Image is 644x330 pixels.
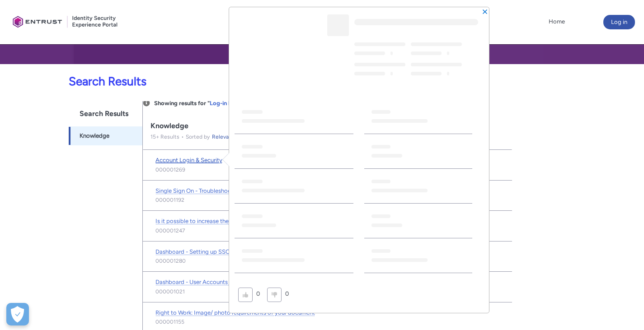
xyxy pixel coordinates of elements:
button: Log in [603,15,635,29]
h1: Search Results [69,101,142,126]
header: Highlights panel header [229,7,489,91]
div: Sorted by [179,132,246,141]
a: Home [546,15,567,28]
span: Dashboard - Setting up SSO User provisioning [155,248,277,255]
span: • [179,134,186,140]
span: Showing results for " " and " ". [154,100,286,107]
p: 15 + Results [150,133,179,141]
span: Single Sign On - Troubleshooting Google 'malformed_certificate' error [155,187,339,194]
button: Relevance [212,132,246,141]
button: Close [482,8,488,14]
p: Search Results [5,73,512,90]
lightning-formatted-number: 0 [285,290,289,297]
span: Dashboard - User Accounts Management [155,279,264,285]
lightning-formatted-text: 000001155 [155,318,184,326]
div: Knowledge [150,121,504,130]
span: Is it possible to increase the OTP (One-Time Password) attempt limit? [155,218,339,224]
lightning-formatted-text: 000001192 [155,196,184,204]
lightning-formatted-number: 0 [256,290,260,297]
span: Account Login & Security [155,157,222,163]
lightning-formatted-text: 000001021 [155,288,185,296]
span: Knowledge [80,131,109,140]
a: Knowledge [69,126,142,145]
a: Log-in help [210,100,240,107]
div: Cookie Preferences [6,303,29,325]
lightning-formatted-text: 000001280 [155,257,186,265]
button: Open Preferences [6,303,29,325]
lightning-formatted-text: 000001247 [155,227,185,235]
span: Right to Work: Image/ photo requirements of your document [155,309,315,316]
lightning-formatted-text: 000001269 [155,166,185,174]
